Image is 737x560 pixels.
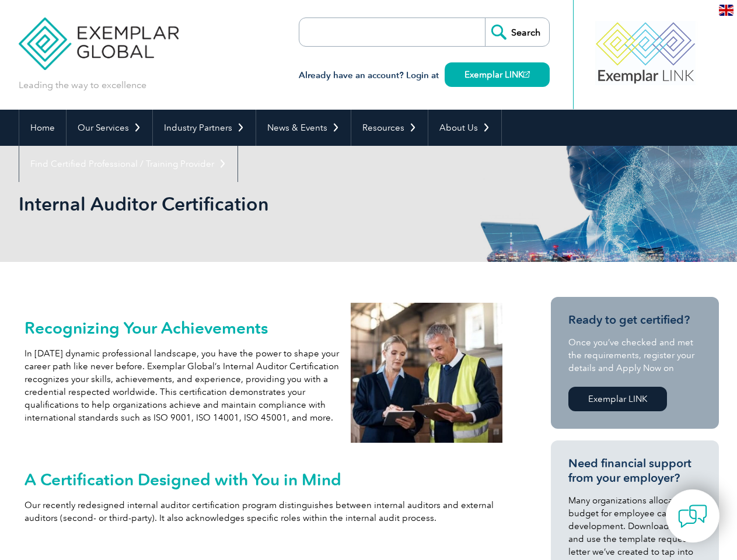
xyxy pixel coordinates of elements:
[485,18,549,46] input: Search
[25,347,340,424] p: In [DATE] dynamic professional landscape, you have the power to shape your career path like never...
[25,318,340,337] h2: Recognizing Your Achievements
[25,470,503,489] h2: A Certification Designed with You in Mind
[719,5,733,16] img: en
[19,192,467,215] h1: Internal Auditor Certification
[568,336,701,374] p: Once you’ve checked and met the requirements, register your details and Apply Now on
[67,110,152,146] a: Our Services
[299,68,550,83] h3: Already have an account? Login at
[351,303,502,443] img: internal auditors
[19,110,66,146] a: Home
[678,502,707,531] img: contact-chat.png
[19,146,237,182] a: Find Certified Professional / Training Provider
[568,456,701,485] h3: Need financial support from your employer?
[568,387,667,411] a: Exemplar LINK
[428,110,501,146] a: About Us
[256,110,351,146] a: News & Events
[19,79,146,92] p: Leading the way to excellence
[445,62,550,87] a: Exemplar LINK
[568,313,701,327] h3: Ready to get certified?
[523,71,530,78] img: open_square.png
[153,110,256,146] a: Industry Partners
[25,499,503,524] p: Our recently redesigned internal auditor certification program distinguishes between internal aud...
[351,110,428,146] a: Resources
